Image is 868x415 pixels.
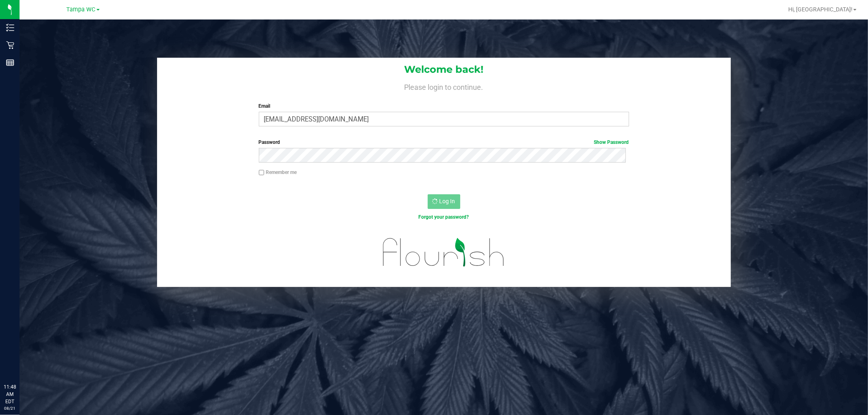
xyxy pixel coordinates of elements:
[259,102,629,110] label: Email
[419,214,469,220] a: Forgot your password?
[4,383,16,405] p: 11:48 AM EDT
[259,139,280,145] span: Password
[157,64,731,75] h1: Welcome back!
[6,24,14,32] inline-svg: Inventory
[428,194,460,209] button: Log In
[6,41,14,49] inline-svg: Retail
[372,229,516,275] img: flourish_logo.svg
[439,198,455,204] span: Log In
[594,139,629,145] a: Show Password
[788,6,853,13] span: Hi, [GEOGRAPHIC_DATA]!
[4,405,16,411] p: 08/21
[157,81,731,91] h4: Please login to continue.
[67,6,96,13] span: Tampa WC
[259,170,265,176] input: Remember me
[6,59,14,67] inline-svg: Reports
[259,169,297,176] label: Remember me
